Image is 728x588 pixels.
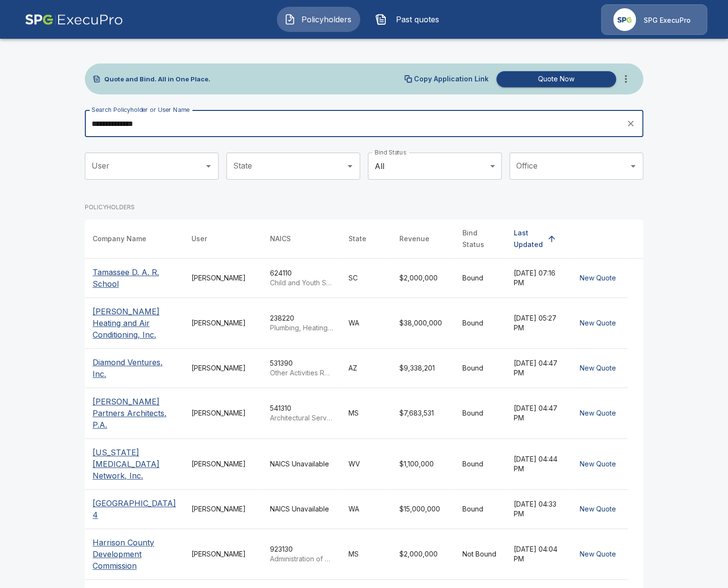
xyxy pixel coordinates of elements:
[93,306,176,340] p: [PERSON_NAME] Heating and Air Conditioning, Inc.
[455,490,506,529] td: Bound
[300,14,353,25] span: Policyholders
[348,233,366,245] div: State
[375,148,406,156] label: Bind Status
[93,233,146,245] div: Company Name
[576,359,620,377] button: New Quote
[399,233,429,245] div: Revenue
[496,71,616,87] button: Quote Now
[576,500,620,518] button: New Quote
[455,388,506,439] td: Bound
[93,537,176,572] p: Harrison County Development Commission
[613,8,636,31] img: Agency Icon
[576,545,620,563] button: New Quote
[455,349,506,388] td: Bound
[623,116,638,131] button: clear search
[368,153,502,180] div: All
[341,439,392,490] td: WV
[270,413,333,423] p: Architectural Services
[25,4,123,35] img: AA Logo
[506,388,568,439] td: [DATE] 04:47 PM
[93,447,176,481] p: [US_STATE] [MEDICAL_DATA] Network, Inc.
[343,159,357,173] button: Open
[455,219,506,259] th: Bind Status
[191,459,254,469] div: [PERSON_NAME]
[414,76,489,82] p: Copy Application Link
[270,323,333,333] p: Plumbing, Heating, and Air-Conditioning Contractors
[341,259,392,298] td: SC
[93,266,176,290] p: Tamassee D. A. R. School
[392,259,455,298] td: $2,000,000
[277,7,360,32] button: Policyholders IconPolicyholders
[93,497,176,521] p: [GEOGRAPHIC_DATA] 4
[104,76,210,82] p: Quote and Bind. All in One Place.
[375,14,387,25] img: Past quotes Icon
[191,318,254,328] div: [PERSON_NAME]
[514,227,543,250] div: Last Updated
[92,106,190,114] label: Search Policyholder or User Name
[284,14,296,25] img: Policyholders Icon
[93,356,176,380] p: Diamond Ventures, Inc.
[392,439,455,490] td: $1,100,000
[270,403,333,423] div: 541310
[455,298,506,349] td: Bound
[191,408,254,418] div: [PERSON_NAME]
[576,269,620,287] button: New Quote
[270,233,291,245] div: NAICS
[576,404,620,422] button: New Quote
[506,259,568,298] td: [DATE] 07:16 PM
[191,273,254,283] div: [PERSON_NAME]
[492,71,616,87] a: Quote Now
[270,368,333,378] p: Other Activities Related to Real Estate
[576,314,620,332] button: New Quote
[392,529,455,580] td: $2,000,000
[262,490,341,529] td: NAICS Unavailable
[191,504,254,514] div: [PERSON_NAME]
[191,549,254,559] div: [PERSON_NAME]
[392,298,455,349] td: $38,000,000
[202,159,215,173] button: Open
[455,439,506,490] td: Bound
[191,363,254,373] div: [PERSON_NAME]
[506,298,568,349] td: [DATE] 05:27 PM
[368,7,451,32] button: Past quotes IconPast quotes
[455,259,506,298] td: Bound
[341,388,392,439] td: MS
[262,439,341,490] td: NAICS Unavailable
[270,268,333,288] div: 624110
[391,14,444,25] span: Past quotes
[270,278,333,288] p: Child and Youth Services
[270,358,333,378] div: 531390
[392,388,455,439] td: $7,683,531
[616,69,635,89] button: more
[341,490,392,529] td: WA
[85,203,135,212] p: POLICYHOLDERS
[601,4,707,35] a: Agency IconSPG ExecuPro
[270,554,333,564] p: Administration of Human Resource Programs (except Education, Public Health, and Veterans' Affairs...
[341,529,392,580] td: MS
[341,298,392,349] td: WA
[576,455,620,473] button: New Quote
[506,349,568,388] td: [DATE] 04:47 PM
[270,544,333,564] div: 923130
[506,490,568,529] td: [DATE] 04:33 PM
[626,159,640,173] button: Open
[644,15,691,25] p: SPG ExecuPro
[341,349,392,388] td: AZ
[455,529,506,580] td: Not Bound
[93,396,176,431] p: [PERSON_NAME] Partners Architects, P.A.
[506,439,568,490] td: [DATE] 04:44 PM
[506,529,568,580] td: [DATE] 04:04 PM
[270,313,333,333] div: 238220
[191,233,207,245] div: User
[392,349,455,388] td: $9,338,201
[392,490,455,529] td: $15,000,000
